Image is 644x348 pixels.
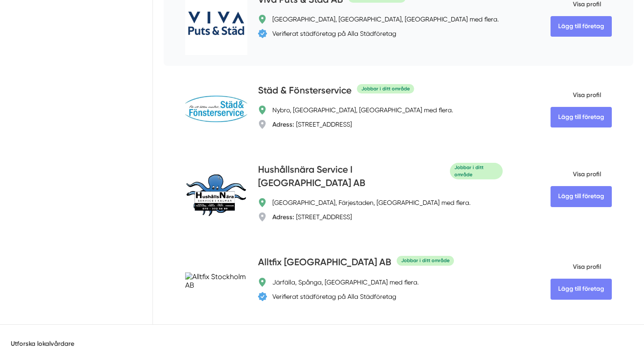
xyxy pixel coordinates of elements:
img: Hushållsnära Service I Kalmar AB [185,173,247,216]
h4: Städ & Fönsterservice [258,84,352,98]
div: [STREET_ADDRESS] [272,212,352,221]
div: Verifierat städföretag på Alla Städföretag [272,29,396,38]
strong: Adress: [272,213,294,221]
: Lägg till företag [551,107,612,127]
span: Visa profil [551,84,601,107]
span: Visa profil [551,255,601,279]
div: Järfälla, Spånga, [GEOGRAPHIC_DATA] med flera. [272,278,419,287]
img: Städ & Fönsterservice [185,96,247,123]
h4: Hushållsnära Service I [GEOGRAPHIC_DATA] AB [258,163,445,191]
div: [STREET_ADDRESS] [272,120,352,129]
div: Verifierat städföretag på Alla Städföretag [272,292,396,301]
img: Alltfix Stockholm AB [185,272,247,289]
strong: Adress: [272,120,294,128]
: Lägg till företag [551,186,612,207]
h1: Utforska lokalvårdare [11,339,633,348]
div: Jobbar i ditt område [450,163,502,179]
: Lägg till företag [551,16,612,37]
div: [GEOGRAPHIC_DATA], [GEOGRAPHIC_DATA], [GEOGRAPHIC_DATA] med flera. [272,15,499,24]
span: Visa profil [551,163,601,186]
: Lägg till företag [551,279,612,299]
h4: Alltfix [GEOGRAPHIC_DATA] AB [258,255,391,270]
div: Jobbar i ditt område [357,84,414,93]
div: Nybro, [GEOGRAPHIC_DATA], [GEOGRAPHIC_DATA] med flera. [272,106,453,115]
div: [GEOGRAPHIC_DATA], Färjestaden, [GEOGRAPHIC_DATA] med flera. [272,198,470,207]
div: Jobbar i ditt område [397,256,454,265]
